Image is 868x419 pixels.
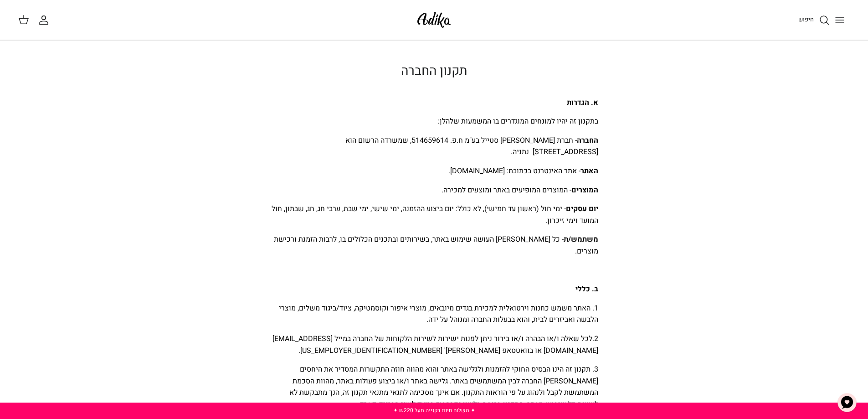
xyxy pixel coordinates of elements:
[279,303,598,326] span: 1. האתר משמש כחנות וירטואלית למכירת בגדים מיובאים, מוצרי איפור וקוסמטיקה, ציוד/ביגוד משלים, מוצרי...
[575,284,598,295] strong: ב. כללי
[571,185,598,196] strong: המוצרים
[289,364,598,410] span: 3. תקנון זה הינו הבסיס החוקי להזמנות ולגלישה באתר והוא מהווה חוזה התקשרות המסדיר את היחסים [PERSO...
[442,185,598,196] span: - המוצרים המופיעים באתר ומוצעים למכירה.
[830,10,850,30] button: Toggle menu
[38,15,53,26] a: החשבון שלי
[415,9,453,31] img: Adika IL
[567,97,598,108] strong: א. הגדרות
[272,203,598,226] span: - ימי חול (ראשון עד חמישי), לא כולל: יום ביצוע ההזמנה, ימי שישי, ימי שבת, ערבי חג, חג, שבתון, חול...
[274,234,598,257] span: - כל [PERSON_NAME] העושה שימוש באתר, בשירותים ובתכנים הכלולים בו, לרבות הזמנת ורכישת מוצרים.
[798,15,814,24] span: חיפוש
[345,135,598,158] span: - חברת [PERSON_NAME] סטייל בע"מ ח.פ. 514659614, שמשרדה הרשום הוא [STREET_ADDRESS] נתניה.
[393,406,475,414] a: ✦ משלוח חינם בקנייה מעל ₪220 ✦
[448,166,598,176] span: - אתר האינטרנט בכתובת: [DOMAIN_NAME].
[580,166,598,176] strong: האתר
[566,203,598,214] strong: יום עסקים
[564,234,598,245] strong: משתמש/ת
[577,135,598,146] strong: החברה
[798,15,830,26] a: חיפוש
[833,389,861,416] button: צ'אט
[272,333,598,356] span: 2.
[438,116,598,127] span: בתקנון זה יהיו למונחים המוגדרים בו המשמעות שלהלן:
[270,63,598,79] h1: תקנון החברה
[272,333,598,356] span: לכל שאלה ו/או הבהרה ו/או בירור ניתן לפנות ישירות לשירות הלקוחות של החברה במייל [EMAIL_ADDRESS][DO...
